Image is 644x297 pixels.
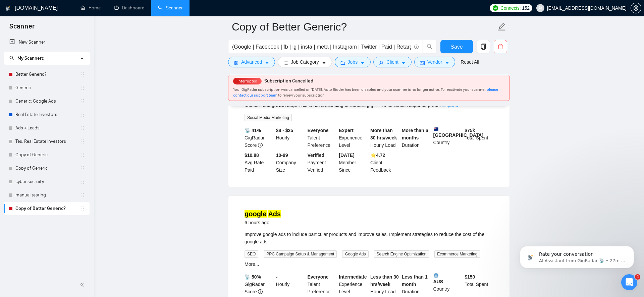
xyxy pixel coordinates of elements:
a: homeHome [80,5,101,11]
iframe: Intercom notifications message [510,232,644,279]
span: holder [79,206,85,211]
b: More than 6 months [402,128,428,140]
span: holder [79,99,85,104]
b: $8 - $25 [276,128,293,133]
b: ⭐️ 4.72 [370,153,385,158]
span: delete [494,44,507,50]
span: Interrupted [235,79,259,83]
b: $ 150 [465,274,475,280]
button: search [423,40,436,53]
span: Vendor [427,58,442,66]
a: setting [631,5,641,11]
button: delete [494,40,507,53]
span: holder [79,112,85,117]
a: Ads + Leads [15,121,79,135]
span: Save [450,43,463,51]
div: GigRadar Score [243,127,275,149]
div: Avg Rate Paid [243,152,275,174]
a: Copy of Generic [15,162,79,175]
b: 10-99 [276,153,288,158]
a: New Scanner [9,36,84,49]
input: Scanner name... [232,18,496,35]
li: Copy of Generic [4,162,90,175]
li: Generic: Google Ads [4,95,90,108]
div: Talent Preference [306,127,338,149]
b: Intermediate [339,274,367,280]
li: Copy of Generic [4,148,90,162]
span: PPC Campaign Setup & Management [264,250,337,258]
span: folder [340,60,345,65]
a: More... [245,261,259,267]
button: setting [631,3,641,13]
div: Total Spent [463,127,495,149]
li: Better Generic? [4,68,90,81]
li: New Scanner [4,36,90,49]
span: bars [283,60,288,65]
li: Copy of Better Generic? [4,202,90,215]
span: setting [234,60,238,65]
img: logo [6,3,10,14]
a: searchScanner [158,5,183,11]
div: Talent Preference [306,273,338,295]
iframe: Intercom live chat [621,274,637,290]
span: Your GigRadar subscription was cancelled on [DATE] . Auto Bidder has been disabled and your scann... [233,87,498,98]
a: Reset All [461,58,479,66]
a: Generic: Google Ads [15,95,79,108]
input: Search Freelance Jobs... [232,43,411,51]
span: holder [79,72,85,77]
span: 152 [522,4,529,12]
button: settingAdvancedcaret-down [228,57,275,67]
div: Hourly [275,127,306,149]
a: google Ads [245,210,281,218]
b: [GEOGRAPHIC_DATA] [433,127,484,138]
a: Tes: Real Estate Investors [15,135,79,148]
span: 4 [635,274,640,280]
span: Connects: [500,4,521,12]
img: upwork-logo.png [493,5,498,11]
a: Generic [15,81,79,95]
span: Scanner [4,21,40,36]
b: 📡 50% [245,274,261,280]
span: search [9,56,14,60]
button: userClientcaret-down [373,57,412,67]
span: Jobs [348,58,358,66]
div: Country [432,127,464,149]
span: edit [497,22,506,31]
span: holder [79,139,85,144]
span: Subscription Cancelled [264,78,313,84]
li: Real Estate Investors [4,108,90,121]
span: idcard [420,60,425,65]
li: cyber secruity [4,175,90,188]
b: [DATE] [339,153,354,158]
span: Client [386,58,398,66]
li: Generic [4,81,90,95]
b: Everyone [308,128,329,133]
span: user [538,6,543,10]
span: caret-down [445,60,449,65]
span: Google Ads [342,250,368,258]
img: 🌐 [434,273,438,278]
div: Duration [400,273,432,295]
b: 📡 41% [245,128,261,133]
mark: google [245,210,267,218]
li: manual testing [4,188,90,202]
span: info-circle [258,289,263,294]
span: copy [477,44,490,50]
span: Advanced [241,58,262,66]
span: holder [79,125,85,131]
b: AUS [433,273,462,284]
li: Tes: Real Estate Investors [4,135,90,148]
div: Payment Verified [306,152,338,174]
b: Verified [308,153,325,158]
mark: Ads [268,210,281,218]
span: holder [79,152,85,158]
b: $10.88 [245,153,259,158]
b: More than 30 hrs/week [370,128,397,140]
div: 6 hours ago [245,219,281,227]
div: Member Since [337,152,369,174]
b: $ 75k [465,128,475,133]
div: Hourly Load [369,127,400,149]
span: Job Category [291,58,319,66]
